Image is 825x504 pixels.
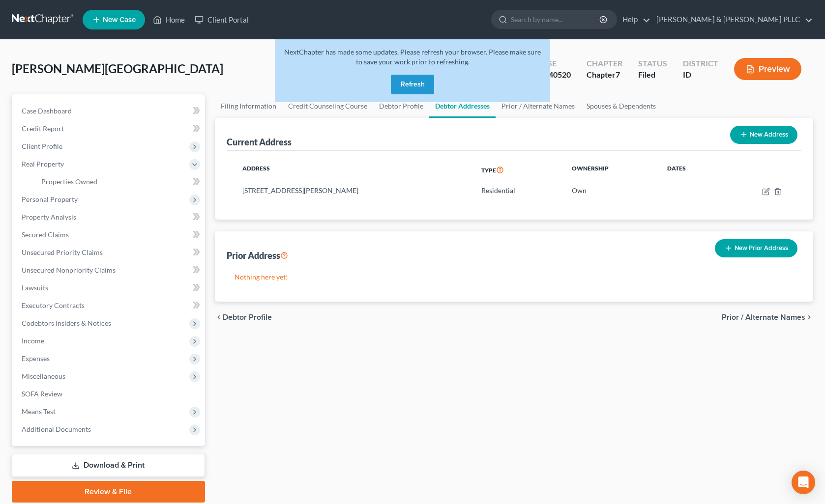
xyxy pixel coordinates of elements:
[638,58,667,69] div: Status
[22,107,72,115] span: Case Dashboard
[22,336,44,345] span: Income
[33,173,205,191] a: Properties Owned
[22,319,111,327] span: Codebtors Insiders & Notices
[22,230,69,239] span: Secured Claims
[14,120,205,138] a: Credit Report
[715,239,797,257] button: New Prior Address
[587,58,622,69] div: Chapter
[41,177,97,186] span: Properties Owned
[215,94,282,118] a: Filing Information
[22,283,48,292] span: Lawsuits
[22,407,56,416] span: Means Test
[618,11,650,28] a: Help
[12,454,205,477] a: Download & Print
[223,313,272,321] span: Debtor Profile
[22,248,103,256] span: Unsecured Priority Claims
[14,102,205,120] a: Case Dashboard
[22,124,64,133] span: Credit Report
[683,69,718,81] div: ID
[14,279,205,297] a: Lawsuits
[22,372,65,380] span: Miscellaneous
[22,195,78,203] span: Personal Property
[22,160,64,168] span: Real Property
[22,425,91,433] span: Additional Documents
[22,142,62,150] span: Client Profile
[587,69,622,81] div: Chapter
[537,69,571,81] div: 25-40520
[734,58,801,80] button: Preview
[235,159,474,181] th: Address
[473,159,564,181] th: Type
[581,94,662,118] a: Spouses & Dependents
[564,181,659,200] td: Own
[22,390,62,398] span: SOFA Review
[215,313,272,321] button: chevron_left Debtor Profile
[14,297,205,314] a: Executory Contracts
[391,75,434,94] button: Refresh
[511,10,601,28] input: Search by name...
[537,58,571,69] div: Case
[722,313,805,321] span: Prior / Alternate Names
[284,48,541,66] span: NextChapter has made some updates. Please refresh your browser. Please make sure to save your wor...
[792,471,815,494] div: Open Intercom Messenger
[659,159,722,181] th: Dates
[22,213,76,221] span: Property Analysis
[14,226,205,244] a: Secured Claims
[683,58,718,69] div: District
[805,313,813,321] i: chevron_right
[235,181,474,200] td: [STREET_ADDRESS][PERSON_NAME]
[235,272,794,282] p: Nothing here yet!
[22,301,85,309] span: Executory Contracts
[148,11,190,28] a: Home
[651,11,813,28] a: [PERSON_NAME] & [PERSON_NAME] PLLC
[14,208,205,226] a: Property Analysis
[473,181,564,200] td: Residential
[14,385,205,403] a: SOFA Review
[22,354,50,363] span: Expenses
[103,16,136,24] span: New Case
[215,313,223,321] i: chevron_left
[190,11,254,28] a: Client Portal
[12,61,223,76] span: [PERSON_NAME][GEOGRAPHIC_DATA]
[722,313,813,321] button: Prior / Alternate Names chevron_right
[227,136,292,148] div: Current Address
[730,126,797,144] button: New Address
[12,481,205,503] a: Review & File
[616,70,620,79] span: 7
[14,261,205,279] a: Unsecured Nonpriority Claims
[14,244,205,261] a: Unsecured Priority Claims
[638,69,667,81] div: Filed
[22,266,116,274] span: Unsecured Nonpriority Claims
[564,159,659,181] th: Ownership
[227,250,288,261] div: Prior Address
